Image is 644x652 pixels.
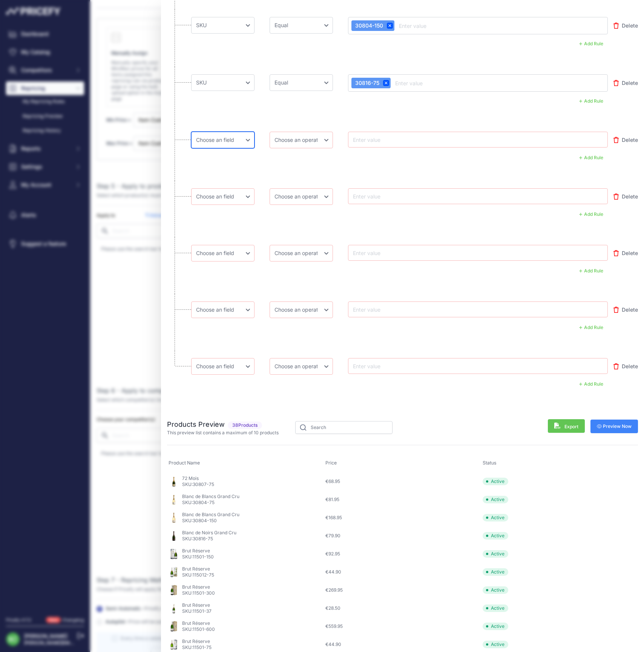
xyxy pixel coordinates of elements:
[483,496,508,503] span: Active
[328,515,342,520] span: 168.95
[622,363,638,370] span: Delete
[328,587,343,593] span: 269.95
[483,532,508,540] span: Active
[182,584,215,590] p: Brut Réserve
[182,512,239,518] p: Blanc de Blancs Grand Cru
[295,421,393,434] input: Search
[328,551,340,557] span: 92.95
[328,605,340,611] span: 28.50
[613,75,638,91] button: Delete
[622,306,638,314] span: Delete
[325,497,339,502] span: €
[182,590,215,596] p: SKU:
[325,533,340,538] span: €
[575,39,608,49] button: Add Rule
[325,478,340,484] span: €
[483,478,508,485] span: Active
[193,572,214,578] span: 115012-75
[622,22,638,29] span: Delete
[483,460,497,466] span: Status
[182,644,212,650] p: SKU:
[325,623,343,629] span: €
[351,192,412,201] input: Enter value
[325,605,340,611] span: €
[182,500,239,506] p: SKU:
[613,132,638,148] button: Delete
[182,620,215,626] p: Brut Réserve
[182,626,215,632] p: SKU:
[575,323,608,332] button: Add Rule
[328,641,341,647] span: 44.90
[328,623,343,629] span: 559.95
[575,209,608,219] button: Add Rule
[182,638,212,644] p: Brut Réserve
[328,569,341,575] span: 44.90
[232,422,238,428] span: 38
[193,626,215,632] span: 11501-600
[622,136,638,144] span: Delete
[351,361,412,371] input: Enter value
[325,587,343,593] span: €
[193,500,215,505] span: 30804-75
[193,554,214,560] span: 11501-150
[325,515,342,520] span: €
[328,478,340,484] span: 68.95
[182,494,239,500] p: Blanc de Blancs Grand Cru
[182,481,214,487] p: SKU:
[167,419,279,430] h2: Products Preview
[193,518,217,523] span: 30804-150
[483,641,508,648] span: Active
[622,193,638,200] span: Delete
[397,21,458,30] input: Enter value
[613,302,638,317] button: Delete
[325,641,341,647] span: €
[590,420,638,433] button: Preview Now
[182,572,214,578] p: SKU:
[483,623,508,630] span: Active
[353,79,379,87] span: 30816-75
[182,566,214,572] p: Brut Réserve
[575,379,608,389] button: Add Rule
[554,423,578,430] span: Export
[328,533,340,538] span: 79.90
[193,481,214,487] span: 30807-75
[613,189,638,204] button: Delete
[169,460,200,466] span: Product Name
[325,460,337,466] span: Price
[575,266,608,276] button: Add Rule
[622,249,638,257] span: Delete
[351,135,412,144] input: Enter value
[575,96,608,106] button: Add Rule
[182,554,214,560] p: SKU:
[548,419,585,433] button: Export
[597,423,632,429] span: Preview Now
[483,586,508,594] span: Active
[182,530,236,536] p: Blanc de Noirs Grand Cru
[483,604,508,612] span: Active
[622,79,638,87] span: Delete
[193,536,213,541] span: 30816-75
[483,514,508,521] span: Active
[182,608,212,614] p: SKU:
[193,608,212,614] span: 11501-37
[325,569,341,575] span: €
[613,359,638,374] button: Delete
[483,550,508,558] span: Active
[575,153,608,163] button: Add Rule
[167,430,279,436] p: This preview list contains a maximum of 10 products
[193,590,215,596] span: 11501-300
[351,305,412,314] input: Enter value
[228,421,262,429] span: Products
[328,497,339,502] span: 81.95
[394,78,454,88] input: Enter value
[353,22,383,29] span: 30804-150
[483,568,508,576] span: Active
[325,551,340,557] span: €
[613,18,638,33] button: Delete
[351,248,412,257] input: Enter value
[613,246,638,261] button: Delete
[182,548,214,554] p: Brut Réserve
[182,475,214,481] p: 72 Mois
[193,644,212,650] span: 11501-75
[182,602,212,608] p: Brut Réserve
